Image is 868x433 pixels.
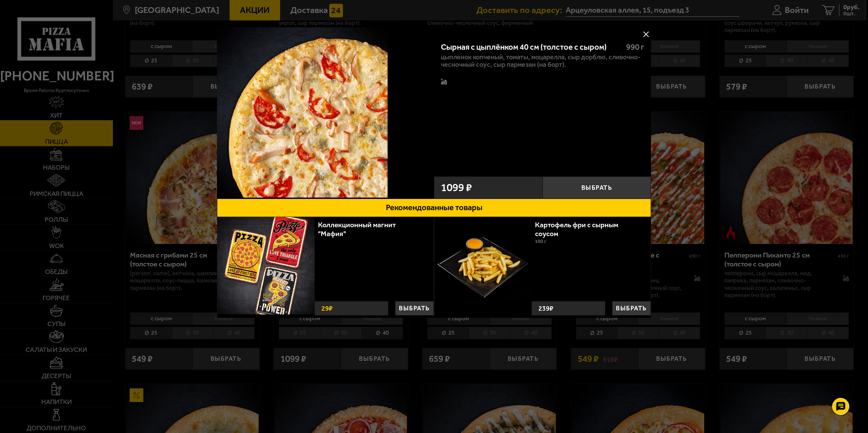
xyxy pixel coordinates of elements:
a: Картофель фри с сырным соусом [535,220,618,237]
a: Сырная с цыплёнком 40 см (толстое с сыром) [217,27,434,199]
img: Сырная с цыплёнком 40 см (толстое с сыром) [217,27,388,198]
strong: 239 ₽ [537,301,555,315]
button: Рекомендованные товары [217,199,651,217]
span: 990 г [626,42,644,52]
span: 100 г [535,238,546,244]
strong: 29 ₽ [320,301,334,315]
div: Сырная с цыплёнком 40 см (толстое с сыром) [441,42,619,52]
a: Коллекционный магнит "Мафия" [318,220,396,237]
span: 1099 ₽ [441,182,472,193]
p: цыпленок копченый, томаты, моцарелла, сыр дорблю, сливочно-чесночный соус, сыр пармезан (на борт). [441,53,644,68]
button: Выбрать [395,301,434,315]
button: Выбрать [542,176,651,199]
button: Выбрать [612,301,651,315]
